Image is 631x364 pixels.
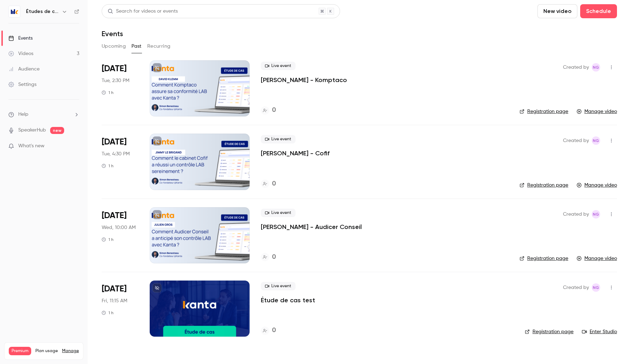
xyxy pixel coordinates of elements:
a: [PERSON_NAME] - Audicer Conseil [261,223,362,231]
button: Past [131,41,142,52]
div: Settings [8,81,36,88]
span: Created by [563,283,589,292]
div: Events [8,35,33,42]
span: [DATE] [102,210,127,221]
div: Apr 12 Fri, 11:15 AM (Europe/Paris) [102,281,138,337]
li: help-dropdown-opener [8,111,79,118]
h1: Events [102,29,123,38]
h4: 0 [272,179,276,189]
span: Nicolas Guitard [592,210,600,218]
span: [DATE] [102,283,127,295]
button: Recurring [147,41,171,52]
a: Manage video [577,108,617,115]
span: NG [593,136,599,145]
a: SpeakerHub [18,127,46,134]
span: Wed, 10:00 AM [102,224,136,231]
span: What's new [18,142,45,150]
a: Étude de cas test [261,296,315,304]
span: Help [18,111,28,118]
span: Tue, 4:30 PM [102,150,130,157]
div: Search for videos or events [108,8,178,15]
div: Jul 30 Tue, 4:30 PM (Europe/Paris) [102,134,138,190]
a: [PERSON_NAME] - Komptaco [261,76,347,84]
span: Created by [563,63,589,72]
div: Audience [8,66,40,73]
iframe: Noticeable Trigger [71,143,79,149]
span: Premium [9,347,31,355]
span: [DATE] [102,136,127,148]
button: Upcoming [102,41,126,52]
h6: Études de cas [26,8,59,15]
h4: 0 [272,106,276,115]
img: Études de cas [9,6,20,17]
span: Nicolas Guitard [592,136,600,145]
a: Registration page [520,108,568,115]
div: 1 h [102,237,114,242]
a: Registration page [520,255,568,262]
a: Manage video [577,182,617,189]
div: 1 h [102,163,114,169]
span: Nicolas Guitard [592,63,600,72]
div: Aug 6 Tue, 2:30 PM (Europe/Paris) [102,60,138,116]
h4: 0 [272,326,276,335]
a: Manage video [577,255,617,262]
a: 0 [261,252,276,262]
div: 1 h [102,90,114,95]
span: Fri, 11:15 AM [102,297,127,304]
button: New video [537,4,577,18]
a: Registration page [525,328,574,335]
a: Registration page [520,182,568,189]
span: Tue, 2:30 PM [102,77,129,84]
span: Nicolas Guitard [592,283,600,292]
span: Live event [261,209,296,217]
a: 0 [261,179,276,189]
span: Plan usage [35,348,58,354]
span: [DATE] [102,63,127,74]
a: Enter Studio [582,328,617,335]
span: Live event [261,282,296,290]
div: 1 h [102,310,114,316]
a: Manage [62,348,79,354]
div: Videos [8,50,33,57]
a: [PERSON_NAME] - Cofif [261,149,330,157]
span: Created by [563,136,589,145]
span: new [50,127,64,134]
span: NG [593,63,599,72]
span: NG [593,210,599,218]
div: Jul 17 Wed, 10:00 AM (Europe/Paris) [102,207,138,263]
span: Live event [261,135,296,143]
span: Live event [261,62,296,70]
span: Created by [563,210,589,218]
span: NG [593,283,599,292]
a: 0 [261,326,276,335]
h4: 0 [272,252,276,262]
a: 0 [261,106,276,115]
button: Schedule [580,4,617,18]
